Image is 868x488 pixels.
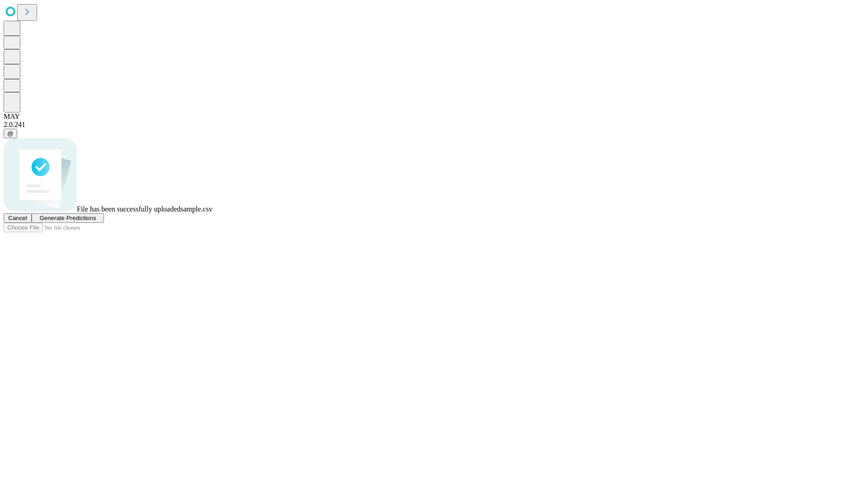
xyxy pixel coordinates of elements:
button: Generate Predictions [32,213,104,223]
span: Generate Predictions [39,215,96,221]
span: sample.csv [180,205,212,213]
span: @ [7,130,14,137]
div: MAY [4,113,864,121]
span: File has been successfully uploaded [77,205,180,213]
button: Cancel [4,213,32,223]
div: 2.0.241 [4,121,864,129]
span: Cancel [8,215,27,221]
button: @ [4,129,17,138]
